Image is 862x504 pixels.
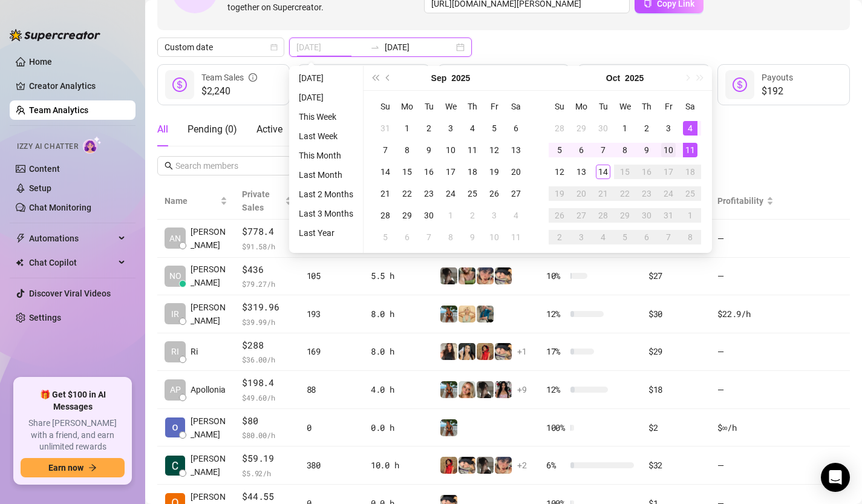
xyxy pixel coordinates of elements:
[443,165,458,179] div: 17
[483,96,505,117] th: Fr
[242,189,270,212] span: Private Sales
[465,143,480,157] div: 11
[552,165,567,179] div: 12
[505,205,527,226] td: 2025-10-04
[294,90,358,105] li: [DATE]
[165,194,218,208] span: Name
[762,73,793,82] span: Payouts
[459,457,475,474] img: Harley
[307,307,356,321] div: 193
[400,186,414,201] div: 22
[382,66,395,90] button: Previous month (PageUp)
[509,165,523,179] div: 20
[29,313,61,322] a: Settings
[570,183,592,205] td: 2025-10-20
[440,117,462,139] td: 2025-09-03
[201,84,257,99] span: $2,240
[400,208,414,223] div: 29
[191,345,198,358] span: Ri
[636,117,658,139] td: 2025-10-02
[683,165,697,179] div: 18
[465,186,480,201] div: 25
[400,143,414,157] div: 8
[400,230,414,244] div: 6
[574,165,589,179] div: 13
[88,463,97,472] span: arrow-right
[378,208,393,223] div: 28
[29,57,52,67] a: Home
[385,41,454,54] input: End date
[374,183,396,205] td: 2025-09-21
[242,316,292,328] span: $ 39.99 /h
[762,84,793,99] span: $192
[477,306,494,322] img: Eavnc
[378,121,393,136] div: 31
[596,121,610,136] div: 30
[658,96,679,117] th: Fr
[733,77,747,92] span: dollar-circle
[256,123,282,135] span: Active
[505,161,527,183] td: 2025-09-20
[294,206,358,221] li: Last 3 Months
[465,208,480,223] div: 2
[270,44,278,51] span: calendar
[440,205,462,226] td: 2025-10-01
[618,230,632,244] div: 5
[596,230,610,244] div: 4
[592,139,614,161] td: 2025-10-07
[418,183,440,205] td: 2025-09-23
[29,164,60,174] a: Content
[639,186,654,201] div: 23
[462,226,483,248] td: 2025-10-09
[487,165,501,179] div: 19
[242,240,292,252] span: $ 91.58 /h
[546,269,566,283] span: 10 %
[29,253,115,272] span: Chat Copilot
[679,117,701,139] td: 2025-10-04
[418,96,440,117] th: Tu
[625,66,644,90] button: Choose a year
[422,121,436,136] div: 2
[368,66,382,90] button: Last year (Control + left)
[294,226,358,240] li: Last Year
[592,226,614,248] td: 2025-11-04
[17,141,78,152] span: Izzy AI Chatter
[549,183,570,205] td: 2025-10-19
[378,143,393,157] div: 7
[648,345,704,358] div: $29
[396,161,418,183] td: 2025-09-15
[374,96,396,117] th: Su
[242,278,292,290] span: $ 79.27 /h
[509,208,523,223] div: 4
[451,66,470,90] button: Choose a year
[570,226,592,248] td: 2025-11-03
[29,229,115,248] span: Automations
[606,66,620,90] button: Choose a month
[658,161,679,183] td: 2025-10-17
[549,139,570,161] td: 2025-10-05
[294,129,358,143] li: Last Week
[440,343,457,360] img: diandradelgado
[592,205,614,226] td: 2025-10-28
[396,139,418,161] td: 2025-09-08
[462,205,483,226] td: 2025-10-02
[21,458,125,477] button: Earn nowarrow-right
[443,208,458,223] div: 1
[710,258,780,296] td: —
[440,267,457,284] img: daiisyjane
[483,226,505,248] td: 2025-10-10
[570,161,592,183] td: 2025-10-13
[821,463,850,492] div: Open Intercom Messenger
[574,208,589,223] div: 27
[294,187,358,201] li: Last 2 Months
[477,343,494,360] img: bellatendresse
[614,139,636,161] td: 2025-10-08
[396,96,418,117] th: Mo
[683,208,697,223] div: 1
[549,96,570,117] th: Su
[552,186,567,201] div: 19
[614,226,636,248] td: 2025-11-05
[396,183,418,205] td: 2025-09-22
[679,183,701,205] td: 2025-10-25
[440,457,457,474] img: bellatendresse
